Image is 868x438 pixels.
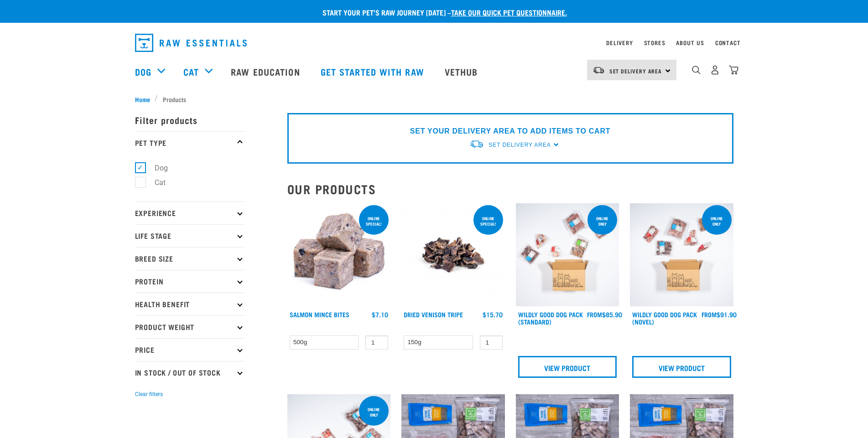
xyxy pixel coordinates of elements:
img: Dried Vension Tripe 1691 [401,203,505,307]
label: Cat [140,177,169,188]
img: Raw Essentials Logo [135,34,247,52]
p: Life Stage [135,224,244,247]
p: Health Benefit [135,293,244,315]
p: Price [135,338,244,361]
p: Experience [135,201,244,224]
p: Product Weight [135,315,244,338]
span: Set Delivery Area [489,142,551,148]
img: van-moving.png [469,139,484,149]
input: 1 [365,335,388,350]
a: Wildly Good Dog Pack (Novel) [632,313,697,323]
a: Cat [183,65,199,78]
div: $91.90 [702,311,737,318]
a: Delivery [606,41,633,44]
div: $15.70 [483,311,503,318]
a: Vethub [436,53,489,90]
a: Salmon Mince Bites [290,313,349,316]
p: Breed Size [135,247,244,270]
p: Pet Type [135,131,244,154]
div: ONLINE SPECIAL! [473,211,503,231]
button: Clear filters [135,390,163,398]
a: Raw Education [222,53,311,90]
div: $85.90 [587,311,622,318]
img: home-icon@2x.png [729,65,738,75]
a: Stores [644,41,665,44]
nav: dropdown navigation [128,30,741,56]
a: Contact [715,41,741,44]
a: take our quick pet questionnaire. [451,10,567,14]
img: Dog 0 2sec [516,203,619,307]
img: van-moving.png [593,66,605,74]
a: Dried Venison Tripe [404,313,463,316]
label: Dog [140,162,172,174]
h2: Our Products [287,182,733,196]
span: FROM [702,313,717,316]
a: View Product [518,356,617,378]
div: Online Only [587,211,617,231]
div: ONLINE SPECIAL! [359,211,389,231]
input: 1 [480,335,503,350]
nav: breadcrumbs [135,94,733,104]
div: $7.10 [372,311,388,318]
p: In Stock / Out Of Stock [135,361,244,384]
a: Wildly Good Dog Pack (Standard) [518,313,583,323]
a: Dog [135,65,151,78]
a: View Product [632,356,731,378]
a: Get started with Raw [312,53,436,90]
span: Home [135,94,150,104]
p: SET YOUR DELIVERY AREA TO ADD ITEMS TO CART [410,126,610,137]
a: About Us [676,41,704,44]
a: Home [135,94,155,104]
span: Set Delivery Area [609,69,662,72]
img: Dog Novel 0 2sec [630,203,733,307]
img: home-icon-1@2x.png [692,66,701,74]
p: Filter products [135,108,244,131]
img: user.png [710,65,720,75]
span: FROM [587,313,602,316]
img: 1141 Salmon Mince 01 [287,203,391,307]
div: Online Only [359,402,389,422]
p: Protein [135,270,244,293]
div: Online Only [702,211,732,231]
